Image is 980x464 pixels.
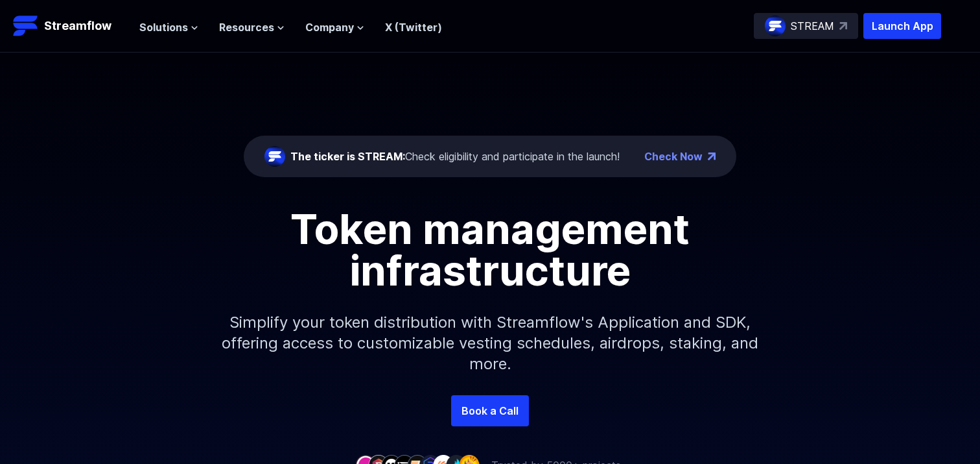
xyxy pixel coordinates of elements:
[290,149,620,164] div: Check eligibility and participate in the launch!
[290,150,405,163] span: The ticker is STREAM:
[791,18,834,34] p: STREAM
[219,19,285,35] button: Resources
[305,19,354,35] span: Company
[139,19,188,35] span: Solutions
[451,395,529,426] a: Book a Call
[44,17,111,35] p: Streamflow
[13,13,126,39] a: Streamflow
[754,13,858,39] a: STREAM
[219,19,274,35] span: Resources
[385,21,442,34] a: X (Twitter)
[198,208,782,291] h1: Token management infrastructure
[708,153,716,160] img: top-right-arrow.png
[264,146,285,167] img: streamflow-logo-circle.png
[765,16,786,36] img: streamflow-logo-circle.png
[863,13,941,39] button: Launch App
[305,19,364,35] button: Company
[644,149,703,164] a: Check Now
[839,22,847,30] img: top-right-arrow.svg
[13,13,39,39] img: Streamflow Logo
[211,291,769,395] p: Simplify your token distribution with Streamflow's Application and SDK, offering access to custom...
[139,19,198,35] button: Solutions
